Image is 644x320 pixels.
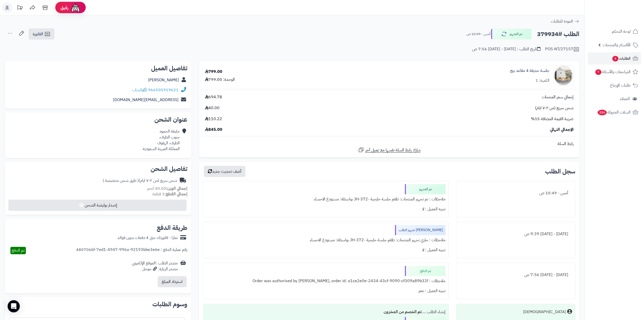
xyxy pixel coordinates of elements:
[206,286,445,296] div: تنبيه العميل : نعم
[8,300,20,312] div: Open Intercom Messenger
[550,127,574,133] span: الإجمالي النهائي
[459,270,572,280] div: [DATE] - [DATE] 7:56 ص
[103,178,139,184] span: ( طرق شحن مخصصة )
[595,69,602,75] span: 7
[588,25,641,38] a: لوحة التحكم
[9,166,187,172] h2: تفاصيل الشحن
[143,129,180,152] div: خليفة الحمود جنوب الطرف، الطرف، الهفوف المملكة العربية السعودية
[595,68,631,75] span: المراجعات والأسئلة
[472,46,541,52] div: تاريخ الطلب : [DATE] - [DATE] 7:56 ص
[545,46,579,52] div: POS-NT/27157
[405,266,445,276] div: تم الدفع
[610,82,631,89] span: طلبات الإرجاع
[205,116,222,122] span: 110.22
[205,69,222,75] div: 799.00
[147,185,187,191] small: 40.00 كجم
[620,95,630,102] span: العملاء
[588,93,641,105] a: العملاء
[510,68,549,74] a: جلسة حديقة 4 مقاعد بيج
[405,184,445,194] div: تم التجهيز
[9,65,187,71] h2: تفاصيل العميل
[9,117,187,123] h2: عنوان الشحن
[206,204,445,214] div: تنبيه العميل : لا
[157,225,187,231] h2: طريقة الدفع
[531,116,574,122] span: ضريبة القيمة المضافة 15%
[60,5,68,11] span: رفيق
[206,194,445,204] div: ملاحظات : تم تجهيز المنتجات: طقم جلسة خارجية -JH-372 بواسطة: مستودع الاحساء
[165,191,187,197] strong: إجمالي القطع:
[551,18,579,24] a: العودة للطلبات
[588,106,641,118] a: السلات المتروكة386
[553,66,573,86] img: 1754463004-110119010030-90x90.jpg
[148,77,179,83] a: [PERSON_NAME]
[9,301,187,307] h2: وسوم الطلبات
[358,147,421,153] a: شارك رابط السلة نفسها مع عميل آخر
[206,276,445,286] div: ملاحظات : Order was authorised by [PERSON_NAME], order id: a1ce2e0e-2434-43cf-9090-cf309a89b32f
[542,94,574,100] span: إجمالي سعر المنتجات
[132,266,178,272] div: مصدر الزيارة: جوجل
[535,78,549,84] div: الكمية: 1
[588,79,641,91] a: طلبات الإرجاع
[588,66,641,78] a: المراجعات والأسئلة7
[13,3,26,14] a: تحديثات المنصة
[152,191,187,197] small: 1 قطعة
[597,109,607,116] span: 386
[205,77,235,83] div: الوحدة: 799.00
[384,309,422,315] b: تم الخصم من المخزون
[148,87,178,93] a: 966505919621
[76,247,187,254] div: رقم عملية الدفع : 480706bf-7ed1-4947-996a-92193bbe3e6e
[610,5,639,16] img: logo-2.png
[166,185,187,191] strong: إجمالي الوزن:
[612,56,619,62] span: 4
[491,29,532,39] button: تم التجهيز
[132,87,147,93] a: واتساب
[33,31,43,37] span: الفاتورة
[113,97,178,103] a: [EMAIL_ADDRESS][DOMAIN_NAME]
[132,260,178,272] div: مصدر الطلب :الموقع الإلكتروني
[8,200,187,211] button: إصدار بوليصة الشحن
[206,245,445,255] div: تنبيه العميل : لا
[103,178,177,184] div: شحن سريع (من ٢-٧ ايام)
[535,105,574,111] span: شحن سريع (من ٢-٧ ايام)
[12,247,25,253] span: تم الدفع
[603,41,631,49] span: الأقسام والمنتجات
[588,52,641,65] a: الطلبات4
[551,18,573,24] span: العودة للطلبات
[537,29,579,39] h2: الطلب #379934
[612,28,631,35] span: لوحة التحكم
[523,309,566,315] div: [DEMOGRAPHIC_DATA]
[459,229,572,239] div: [DATE] - [DATE] 9:39 ص
[158,276,187,287] button: استرداد المبلغ
[205,127,222,133] span: 845.00
[365,147,421,153] span: شارك رابط السلة نفسها مع عميل آخر
[545,168,575,174] h3: سجل الطلب
[117,235,178,241] div: تمارا - فاتورتك حتى 4 دفعات بدون فوائد
[206,235,445,245] div: ملاحظات : جاري تجهيز المنتجات: طقم جلسة خارجية -JH-372 بواسطة: مستودع الاحساء
[70,3,81,13] img: ai-face.png
[395,225,445,235] div: [PERSON_NAME] تجهيز الطلب
[204,166,245,177] button: أضف تحديث جديد
[201,141,577,147] div: رابط السلة
[466,31,490,37] small: أمس - 10:49 ص
[612,55,631,62] span: الطلبات
[459,188,572,198] div: أمس - 10:49 ص
[597,109,631,116] span: السلات المتروكة
[205,94,222,100] span: 694.78
[206,307,445,317] div: إنشاء الطلب ....
[205,105,220,111] span: 40.00
[29,28,55,40] a: الفاتورة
